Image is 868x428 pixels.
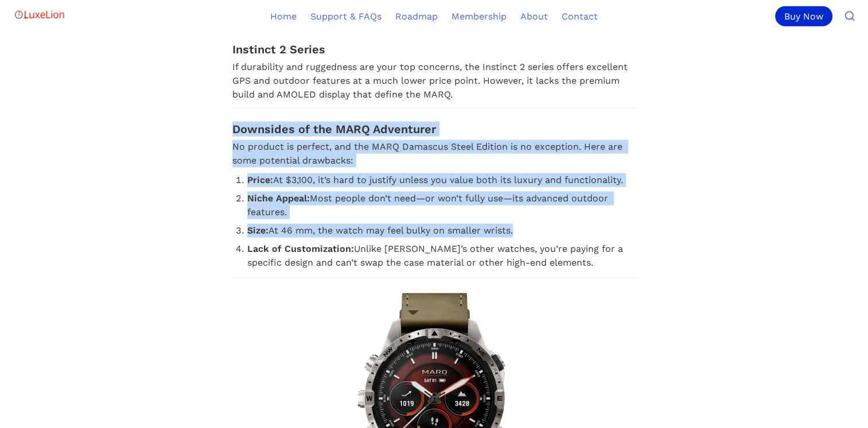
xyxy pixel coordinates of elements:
[231,120,637,138] h3: Downsides of the MARQ Adventurer
[247,222,637,239] li: At 46 mm, the watch may feel bulky on smaller wrists.
[775,6,837,26] a: Buy Now
[247,172,637,189] li: At $3,100, it’s hard to justify unless you value both its luxury and functionality.
[231,59,637,103] p: If durability and ruggedness are your top concerns, the Instinct 2 series offers excellent GPS an...
[231,138,637,169] p: No product is perfect, and the MARQ Damascus Steel Edition is no exception. Here are some potenti...
[232,42,325,56] strong: Instinct 2 Series
[247,190,637,221] li: Most people don’t need—or won’t fully use—its advanced outdoor features.
[247,193,310,204] strong: Niche Appeal:
[775,6,832,26] div: Buy Now
[247,174,273,185] strong: Price:
[247,225,268,236] strong: Size:
[14,3,65,26] img: Logo
[247,240,637,271] li: Unlike [PERSON_NAME]’s other watches, you’re paying for a specific design and can’t swap the case...
[247,243,354,254] strong: Lack of Customization:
